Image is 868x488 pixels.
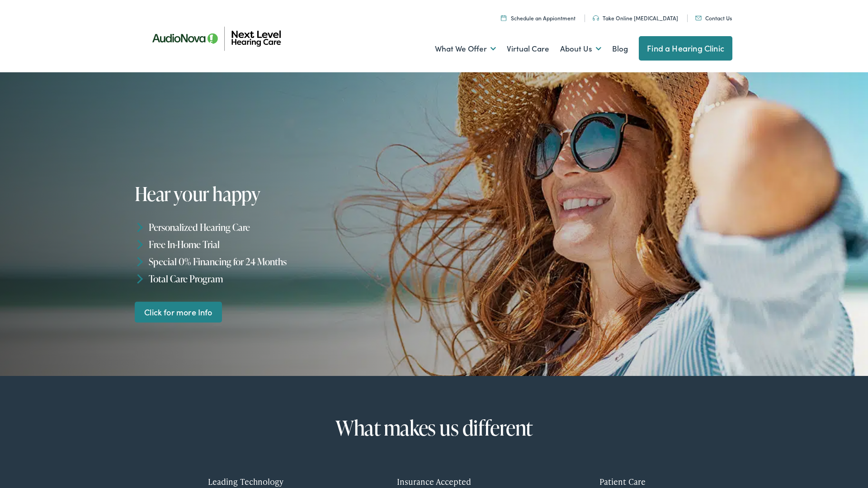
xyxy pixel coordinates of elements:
img: Calendar icon representing the ability to schedule a hearing test or hearing aid appointment at N... [501,15,506,21]
a: Find a Hearing Clinic [639,36,732,61]
li: Personalized Hearing Care [135,219,439,236]
li: Free In-Home Trial [135,236,439,253]
img: An icon representing mail communication is presented in a unique teal color. [695,16,702,20]
h2: What makes us different [158,417,710,439]
a: Schedule an Appiontment [501,14,576,22]
h1: Hear your happy [135,183,410,204]
li: Special 0% Financing for 24 Months [135,253,439,270]
a: Contact Us [695,14,732,22]
a: About Us [560,32,601,66]
a: Take Online [MEDICAL_DATA] [593,14,678,22]
a: Virtual Care [507,32,549,66]
a: Blog [612,32,628,66]
a: What We Offer [435,32,496,66]
li: Total Care Program [135,270,439,287]
img: An icon symbolizing headphones, colored in teal, suggests audio-related services or features. [593,15,599,21]
a: Click for more Info [135,301,222,323]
